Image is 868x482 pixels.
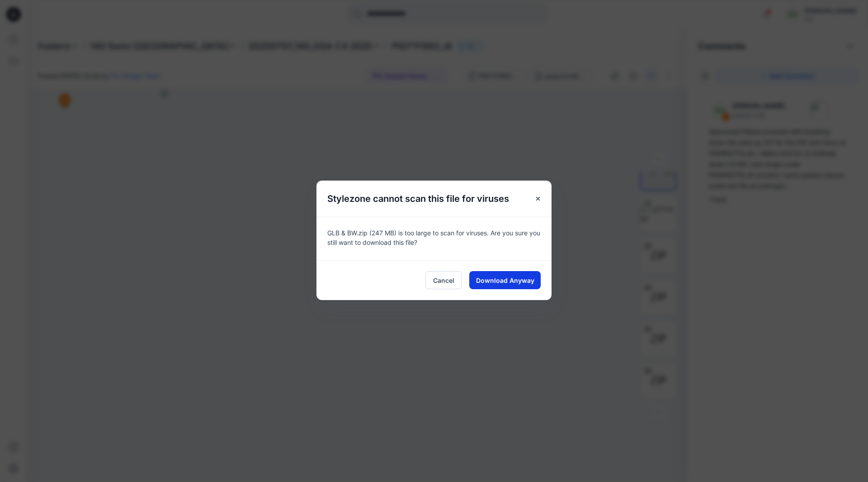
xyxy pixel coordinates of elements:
[316,217,552,260] div: GLB & BW.zip (247 MB) is too large to scan for viruses. Are you sure you still want to download t...
[425,271,462,289] button: Cancel
[476,276,534,285] span: Download Anyway
[433,276,454,285] span: Cancel
[469,271,541,289] button: Download Anyway
[316,181,520,217] h5: Stylezone cannot scan this file for viruses
[530,191,546,207] button: Close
